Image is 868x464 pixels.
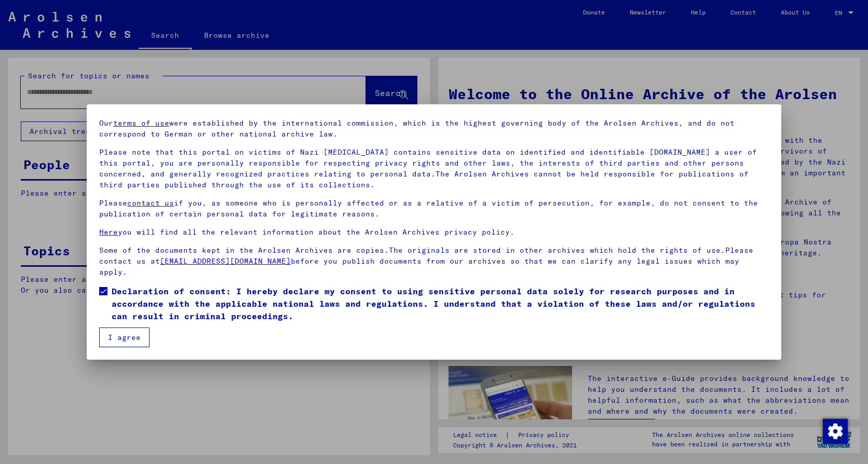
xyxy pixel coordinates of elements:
a: contact us [127,198,174,208]
a: terms of use [113,118,169,128]
p: Some of the documents kept in the Arolsen Archives are copies.The originals are stored in other a... [99,245,769,278]
p: Please note that this portal on victims of Nazi [MEDICAL_DATA] contains sensitive data on identif... [99,147,769,190]
a: Here [99,227,118,237]
p: Please if you, as someone who is personally affected or as a relative of a victim of persecution,... [99,198,769,220]
span: Declaration of consent: I hereby declare my consent to using sensitive personal data solely for r... [112,285,769,322]
a: [EMAIL_ADDRESS][DOMAIN_NAME] [160,256,291,266]
p: Our were established by the international commission, which is the highest governing body of the ... [99,118,769,140]
img: Change consent [823,419,848,444]
button: I agree [99,327,150,347]
p: you will find all the relevant information about the Arolsen Archives privacy policy. [99,227,769,238]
